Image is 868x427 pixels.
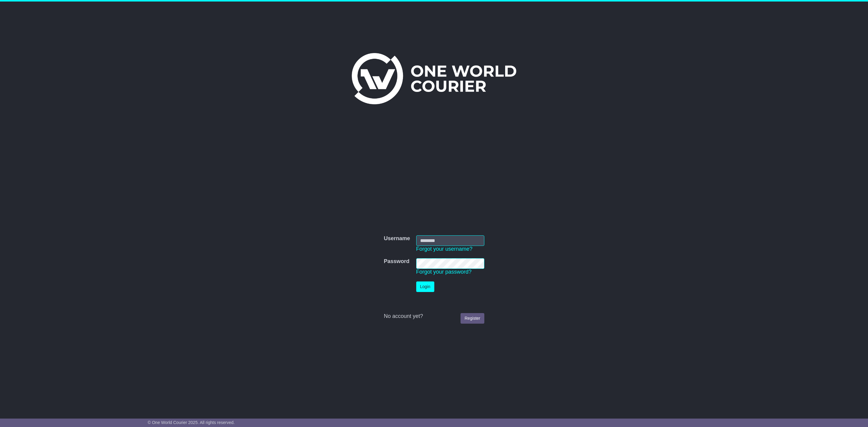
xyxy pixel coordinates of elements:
[416,281,434,292] button: Login
[416,246,473,252] a: Forgot your username?
[416,269,472,275] a: Forgot your password?
[461,313,484,324] a: Register
[148,420,235,425] span: © One World Courier 2025. All rights reserved.
[384,258,409,265] label: Password
[384,313,484,320] div: No account yet?
[384,235,410,242] label: Username
[352,53,516,104] img: One World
